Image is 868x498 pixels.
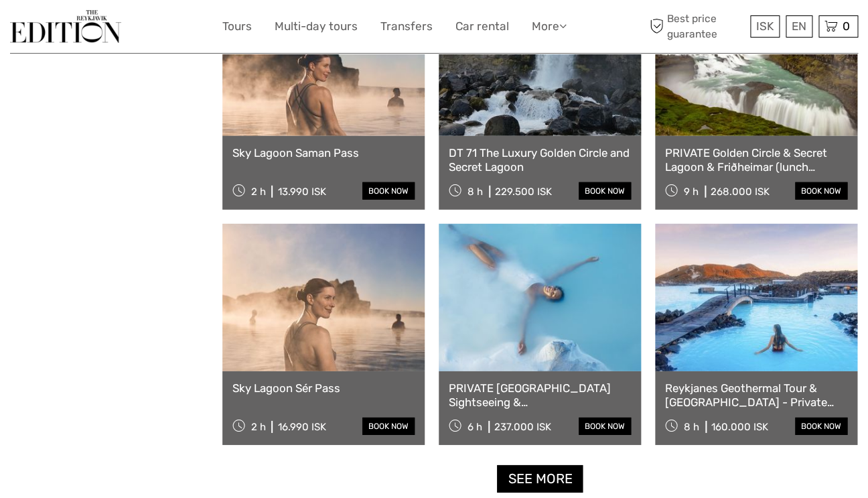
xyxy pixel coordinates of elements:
[275,17,358,36] a: Multi-day tours
[232,146,415,160] a: Sky Lagoon Saman Pass
[467,186,483,198] span: 8 h
[449,146,631,174] a: DT 71 The Luxury Golden Circle and Secret Lagoon
[579,182,631,200] a: book now
[154,21,170,37] button: Open LiveChat chat widget
[684,186,699,198] span: 9 h
[449,381,631,409] a: PRIVATE [GEOGRAPHIC_DATA] Sightseeing & [GEOGRAPHIC_DATA] (Premium Entrance)
[841,19,852,33] span: 0
[250,186,265,198] span: 2 h
[795,418,847,435] a: book now
[579,418,631,435] a: book now
[19,23,151,34] p: We're away right now. Please check back later!
[711,421,768,433] div: 160.000 ISK
[222,17,252,36] a: Tours
[665,381,847,409] a: Reykjanes Geothermal Tour & [GEOGRAPHIC_DATA] - Private Eco Tour
[532,17,567,36] a: More
[494,421,551,433] div: 237.000 ISK
[277,186,325,198] div: 13.990 ISK
[467,421,482,433] span: 6 h
[665,146,847,174] a: PRIVATE Golden Circle & Secret Lagoon & Friðheimar (lunch included)
[362,182,415,200] a: book now
[786,15,812,38] div: EN
[380,17,433,36] a: Transfers
[495,186,552,198] div: 229.500 ISK
[250,421,265,433] span: 2 h
[10,10,121,43] img: The Reykjavík Edition
[232,381,415,395] a: Sky Lagoon Sér Pass
[711,186,770,198] div: 268.000 ISK
[455,17,509,36] a: Car rental
[277,421,325,433] div: 16.990 ISK
[684,421,699,433] span: 8 h
[795,182,847,200] a: book now
[362,418,415,435] a: book now
[756,19,774,33] span: ISK
[497,465,583,493] a: See more
[646,11,747,41] span: Best price guarantee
